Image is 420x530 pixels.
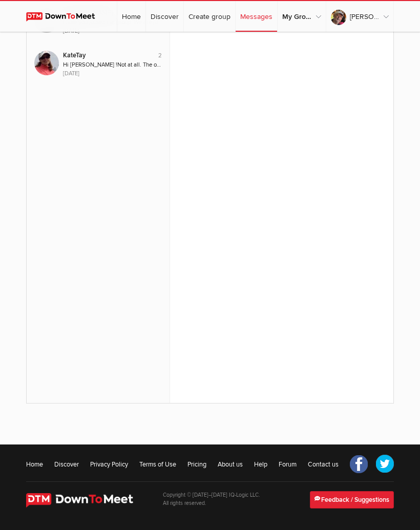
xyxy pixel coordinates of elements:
div: [DATE] [63,69,162,78]
a: Home [117,1,145,32]
a: My Groups [278,1,326,32]
a: About us [218,460,243,470]
a: Contact us [308,460,339,470]
a: Facebook [350,455,368,473]
img: DownToMeet [26,12,104,22]
a: Help [254,460,267,470]
a: Feedback / Suggestions [310,491,394,508]
div: KateTay [63,51,146,60]
a: Discover [54,460,79,470]
a: Home [26,460,43,470]
div: 2 [146,51,162,60]
a: Discover [146,1,183,32]
img: KateTay [34,51,59,75]
a: Messages [236,1,277,32]
a: Pricing [187,460,206,470]
a: [PERSON_NAME] [326,1,393,32]
a: Create group [184,1,235,32]
p: Copyright © [DATE]–[DATE] IQ-Logic LLC. All rights reserved. [163,491,260,510]
img: DownToMeet [26,493,148,507]
a: KateTay 2 KateTay Hi [PERSON_NAME] !Not at all. The only slow part was uploading photo. [DATE] [34,51,162,78]
a: Forum [279,460,297,470]
a: Privacy Policy [90,460,128,470]
span: 21st [206,501,213,506]
a: Terms of Use [139,460,176,470]
a: Twitter [375,455,394,473]
div: Hi [PERSON_NAME] ! Not at all. The only slow part was uploading photo. [63,60,162,69]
